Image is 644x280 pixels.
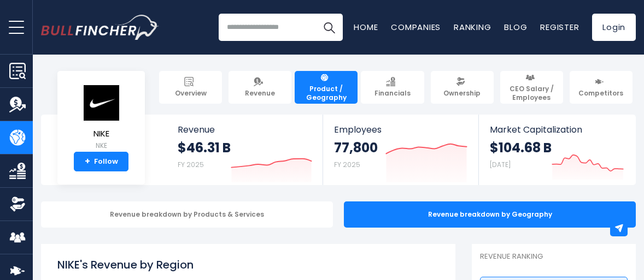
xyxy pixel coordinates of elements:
[443,89,481,98] span: Ownership
[323,115,478,185] a: Employees 77,800 FY 2025
[175,89,207,98] span: Overview
[82,129,120,139] span: NIKE
[570,71,633,104] a: Competitors
[361,71,424,104] a: Financials
[315,14,343,41] button: Search
[454,21,491,33] a: Ranking
[9,196,26,212] img: Ownership
[85,157,90,166] strong: +
[490,124,624,135] span: Market Capitalization
[540,21,579,33] a: Register
[74,152,128,171] a: +Follow
[490,139,552,156] strong: $104.68 B
[504,21,527,33] a: Blog
[159,71,222,104] a: Overview
[354,21,378,33] a: Home
[178,160,204,169] small: FY 2025
[82,141,120,151] small: NKE
[505,85,558,102] span: CEO Salary / Employees
[178,139,231,156] strong: $46.31 B
[431,71,494,104] a: Ownership
[500,71,563,104] a: CEO Salary / Employees
[178,124,312,135] span: Revenue
[41,15,159,40] a: Go to homepage
[490,160,511,169] small: [DATE]
[374,89,411,98] span: Financials
[334,124,467,135] span: Employees
[57,257,439,273] h1: NIKE's Revenue by Region
[479,115,635,185] a: Market Capitalization $104.68 B [DATE]
[578,89,623,98] span: Competitors
[334,139,378,156] strong: 77,800
[334,160,360,169] small: FY 2025
[344,201,636,228] div: Revenue breakdown by Geography
[391,21,441,33] a: Companies
[592,14,636,41] a: Login
[229,71,291,104] a: Revenue
[295,71,358,104] a: Product / Geography
[167,115,323,185] a: Revenue $46.31 B FY 2025
[41,201,333,228] div: Revenue breakdown by Products & Services
[81,84,121,152] a: NIKE NKE
[300,85,353,102] span: Product / Geography
[41,15,159,40] img: Bullfincher logo
[480,252,628,261] p: Revenue Ranking
[245,89,275,98] span: Revenue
